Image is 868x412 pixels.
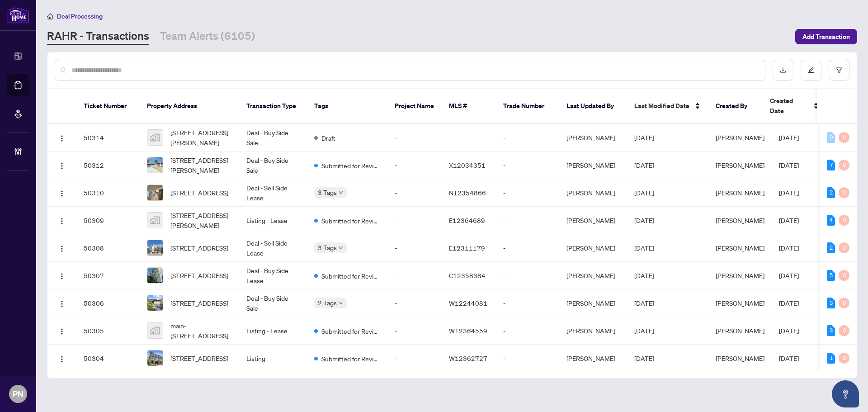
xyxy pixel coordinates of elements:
[321,133,335,143] span: Draft
[387,179,442,207] td: -
[634,299,654,307] span: [DATE]
[147,157,163,173] img: thumbnail-img
[716,161,764,169] span: [PERSON_NAME]
[387,234,442,262] td: -
[339,301,343,305] span: down
[239,207,307,234] td: Listing - Lease
[147,350,163,366] img: thumbnail-img
[387,207,442,234] td: -
[387,317,442,345] td: -
[559,89,627,124] th: Last Updated By
[827,325,835,336] div: 3
[170,210,232,230] span: [STREET_ADDRESS][PERSON_NAME]
[559,179,627,207] td: [PERSON_NAME]
[559,262,627,289] td: [PERSON_NAME]
[634,133,654,142] span: [DATE]
[55,268,69,283] button: Logo
[321,326,380,336] span: Submitted for Review
[827,132,835,143] div: 0
[449,161,486,169] span: X12034351
[716,299,764,307] span: [PERSON_NAME]
[55,185,69,200] button: Logo
[716,271,764,279] span: [PERSON_NAME]
[58,273,66,280] img: Logo
[496,124,559,152] td: -
[76,317,140,345] td: 50305
[47,28,149,45] a: RAHR - Transactions
[147,130,163,145] img: thumbnail-img
[239,317,307,345] td: Listing - Lease
[170,270,228,280] span: [STREET_ADDRESS]
[716,244,764,252] span: [PERSON_NAME]
[779,299,799,307] span: [DATE]
[170,188,228,198] span: [STREET_ADDRESS]
[827,270,835,281] div: 5
[716,354,764,362] span: [PERSON_NAME]
[634,271,654,279] span: [DATE]
[716,189,764,197] span: [PERSON_NAME]
[387,345,442,372] td: -
[239,152,307,179] td: Deal - Buy Side Sale
[634,327,654,335] span: [DATE]
[496,262,559,289] td: -
[307,89,387,124] th: Tags
[808,67,814,73] span: edit
[147,213,163,228] img: thumbnail-img
[321,271,380,281] span: Submitted for Review
[827,187,835,198] div: 2
[76,207,140,234] td: 50309
[780,67,786,73] span: download
[140,89,239,124] th: Property Address
[716,133,764,142] span: [PERSON_NAME]
[839,160,849,170] div: 0
[827,242,835,253] div: 2
[770,96,808,116] span: Created Date
[827,215,835,226] div: 4
[779,161,799,169] span: [DATE]
[559,289,627,317] td: [PERSON_NAME]
[76,345,140,372] td: 50304
[239,345,307,372] td: Listing
[449,189,486,197] span: N12354866
[170,128,232,147] span: [STREET_ADDRESS][PERSON_NAME]
[496,152,559,179] td: -
[387,124,442,152] td: -
[170,353,228,363] span: [STREET_ADDRESS]
[832,380,859,407] button: Open asap
[634,161,654,169] span: [DATE]
[449,244,485,252] span: E12311179
[839,242,849,253] div: 0
[779,133,799,142] span: [DATE]
[239,89,307,124] th: Transaction Type
[170,155,232,175] span: [STREET_ADDRESS][PERSON_NAME]
[496,317,559,345] td: -
[839,353,849,364] div: 0
[239,124,307,152] td: Deal - Buy Side Sale
[318,187,337,198] span: 3 Tags
[634,354,654,362] span: [DATE]
[76,89,140,124] th: Ticket Number
[773,60,793,81] button: download
[839,270,849,281] div: 0
[321,216,380,226] span: Submitted for Review
[779,354,799,362] span: [DATE]
[55,130,69,145] button: Logo
[449,354,487,362] span: W12362727
[239,262,307,289] td: Deal - Buy Side Lease
[55,296,69,310] button: Logo
[76,289,140,317] td: 50306
[496,289,559,317] td: -
[76,179,140,207] td: 50310
[839,187,849,198] div: 0
[76,124,140,152] td: 50314
[321,354,380,364] span: Submitted for Review
[339,246,343,250] span: down
[795,29,857,44] button: Add Transaction
[58,162,66,170] img: Logo
[170,321,232,341] span: main-[STREET_ADDRESS]
[318,242,337,253] span: 3 Tags
[55,241,69,255] button: Logo
[58,190,66,197] img: Logo
[801,60,821,81] button: edit
[387,262,442,289] td: -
